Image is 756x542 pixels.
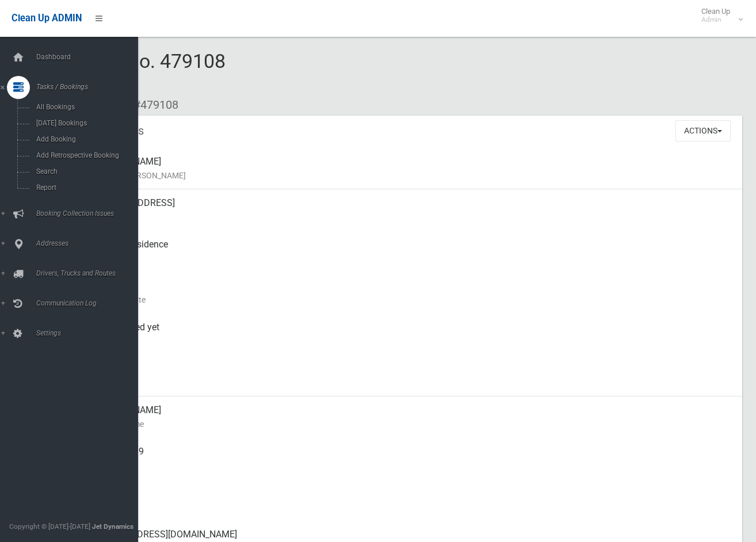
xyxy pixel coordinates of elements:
[92,272,733,314] div: [DATE]
[33,151,138,159] span: Add Retrospective Booking
[675,120,731,142] button: Actions
[92,314,733,355] div: Not collected yet
[33,239,148,247] span: Addresses
[92,210,733,224] small: Address
[92,148,733,189] div: [PERSON_NAME]
[33,184,138,192] span: Report
[92,231,733,272] div: Front of Residence
[33,269,148,277] span: Drivers, Trucks and Routes
[92,396,733,438] div: [PERSON_NAME]
[92,189,733,231] div: [STREET_ADDRESS]
[33,83,148,91] span: Tasks / Bookings
[33,103,138,111] span: All Bookings
[92,459,733,472] small: Mobile
[92,500,733,514] small: Landline
[33,209,148,217] span: Booking Collection Issues
[33,167,138,175] span: Search
[92,522,133,530] strong: Jet Dynamics
[92,479,733,521] div: None given
[33,299,148,307] span: Communication Log
[9,522,90,530] span: Copyright © [DATE]-[DATE]
[92,438,733,479] div: 0424323599
[696,7,742,24] span: Clean Up
[92,376,733,390] small: Zone
[92,334,733,348] small: Collected At
[92,417,733,431] small: Contact Name
[92,355,733,396] div: [DATE]
[92,293,733,307] small: Collection Date
[33,135,138,143] span: Add Booking
[92,169,733,182] small: Name of [PERSON_NAME]
[92,251,733,265] small: Pickup Point
[33,119,138,127] span: [DATE] Bookings
[125,94,178,116] li: #479108
[51,49,226,94] span: Booking No. 479108
[701,16,730,24] small: Admin
[12,13,82,24] span: Clean Up ADMIN
[33,329,148,337] span: Settings
[33,53,148,61] span: Dashboard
